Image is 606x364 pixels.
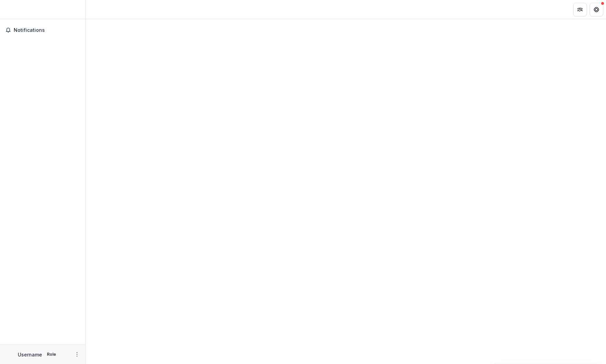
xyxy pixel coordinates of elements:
p: Role [45,351,58,357]
span: Notifications [14,27,80,33]
p: Username [18,351,42,358]
button: Partners [573,3,587,16]
button: Get Help [590,3,603,16]
button: Notifications [3,25,82,36]
button: More [73,350,81,359]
